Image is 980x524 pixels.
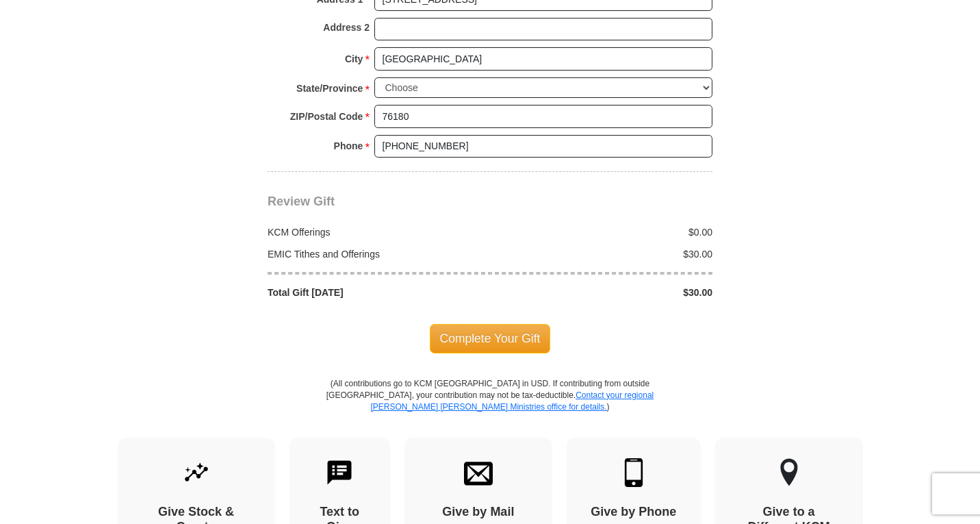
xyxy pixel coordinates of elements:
[779,458,799,487] img: other-region
[261,225,491,239] div: KCM Offerings
[619,458,648,487] img: mobile.svg
[464,458,493,487] img: envelope.svg
[490,247,720,261] div: $30.00
[290,107,363,126] strong: ZIP/Postal Code
[261,286,491,299] div: Total Gift [DATE]
[430,324,551,353] span: Complete Your Gift
[428,505,528,520] h4: Give by Mail
[182,458,211,487] img: give-by-stock.svg
[370,390,654,412] a: Contact your regional [PERSON_NAME] [PERSON_NAME] Ministries office for details.
[591,505,677,520] h4: Give by Phone
[334,136,363,155] strong: Phone
[323,18,370,37] strong: Address 2
[490,225,720,239] div: $0.00
[325,458,354,487] img: text-to-give.svg
[268,195,335,208] span: Review Gift
[261,247,491,261] div: EMIC Tithes and Offerings
[296,79,363,98] strong: State/Province
[490,286,720,299] div: $30.00
[345,49,363,68] strong: City
[326,378,654,438] p: (All contributions go to KCM [GEOGRAPHIC_DATA] in USD. If contributing from outside [GEOGRAPHIC_D...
